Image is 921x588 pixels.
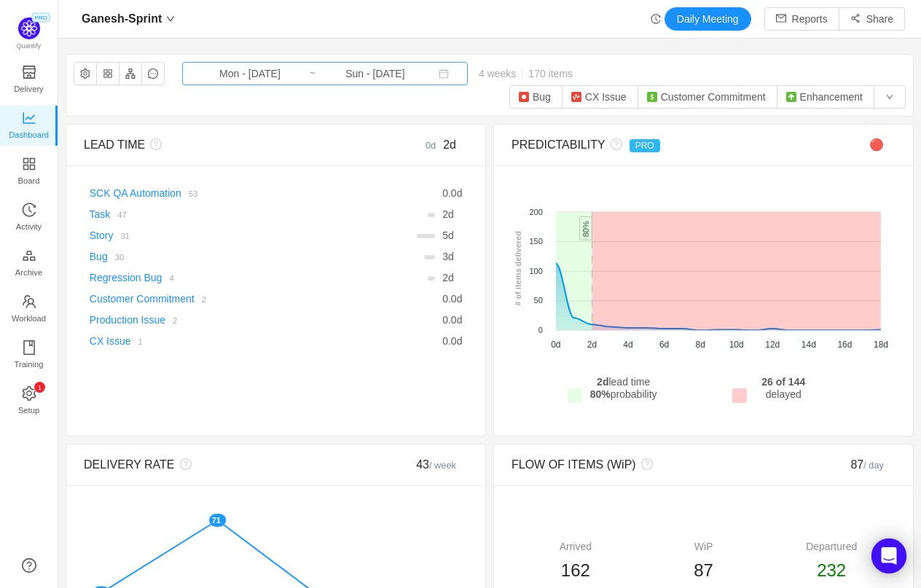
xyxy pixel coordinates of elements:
button: icon: message [141,62,165,85]
span: d [442,251,454,262]
a: Story [90,230,114,241]
div: Arrived [512,539,640,554]
span: probability [590,388,657,400]
div: DELIVERY RATE [84,456,372,474]
span: d [442,208,454,220]
tspan: 150 [530,238,543,246]
span: 232 [817,560,846,580]
small: / week [429,460,456,471]
i: icon: gold [22,248,36,263]
span: PRO [31,13,50,23]
img: 10314 [646,91,658,103]
text: # of items delivered [514,231,522,306]
i: icon: down [166,15,175,23]
tspan: 50 [534,297,543,305]
span: 2d [443,138,456,151]
i: icon: book [22,340,36,355]
small: 2 [173,316,177,325]
a: Board [22,157,36,187]
a: 47 [110,208,126,220]
a: Dashboard [22,111,36,141]
span: 43 [416,458,456,471]
div: 87 [799,456,895,474]
a: icon: question-circle [22,558,36,573]
span: 2 [442,272,448,283]
img: 10304 [571,91,582,103]
span: 162 [561,560,590,580]
i: icon: setting [22,386,36,401]
span: 🔴 [869,138,884,151]
span: 5 [442,230,448,241]
i: icon: question-circle [605,138,622,150]
a: Regression Bug [90,272,162,283]
img: 10310 [785,91,797,103]
tspan: 2d [587,340,597,350]
span: 4 weeks [468,68,584,79]
small: 1 [138,337,143,346]
span: 87 [694,560,713,580]
small: / day [863,460,884,471]
span: lead time [590,376,657,400]
button: icon: mailReports [764,7,839,31]
a: 2 [195,293,206,305]
small: 47 [117,211,126,219]
a: Activity [22,203,36,232]
span: d [442,187,462,199]
span: LEAD TIME [84,138,145,151]
button: Bug [509,85,563,109]
img: Quantify [18,17,40,39]
span: Delivery [14,74,43,103]
i: icon: question-circle [145,138,162,150]
i: icon: team [22,294,36,309]
tspan: 18d [874,340,888,350]
tspan: 14d [802,340,816,350]
span: d [442,230,454,241]
div: Departured [767,539,895,554]
div: FLOW OF ITEMS (WiP) [512,456,799,474]
span: Quantify [17,42,42,50]
span: Workload [12,304,46,333]
span: d [442,272,454,283]
button: Enhancement [777,85,874,109]
span: delayed [761,376,805,400]
tspan: 12d [765,340,780,350]
span: 0.0 [442,335,456,347]
strong: 2d [597,376,608,388]
div: WiP [640,539,768,554]
a: Bug [90,251,108,262]
small: 53 [189,189,197,198]
a: Production Issue [90,314,165,326]
tspan: 4d [623,340,632,350]
small: 4 [169,274,173,283]
a: 4 [162,272,173,283]
span: d [442,335,462,347]
tspan: 200 [530,208,543,216]
i: icon: shop [22,65,36,79]
span: d [442,293,462,305]
span: 170 items [528,68,573,79]
small: 0d [426,140,443,151]
span: Training [14,350,43,379]
i: icon: history [22,203,36,217]
p: 1 [37,382,41,393]
button: icon: down [874,85,906,109]
strong: 26 of 144 [761,376,805,388]
span: 0.0 [442,293,456,305]
span: Setup [18,396,39,425]
span: 0.0 [442,314,456,326]
a: Delivery [22,66,36,95]
a: 2 [165,314,177,326]
span: d [442,314,462,326]
span: Ganesh-Sprint [82,7,162,31]
button: icon: appstore [96,62,119,85]
a: Task [90,208,111,220]
span: 2 [442,208,448,220]
a: Workload [22,295,36,324]
sup: 1 [34,382,45,393]
a: Training [22,341,36,370]
small: 30 [115,253,124,262]
i: icon: question-circle [636,458,653,470]
small: 31 [120,232,129,240]
tspan: 6d [659,340,669,350]
button: Customer Commitment [638,85,777,109]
